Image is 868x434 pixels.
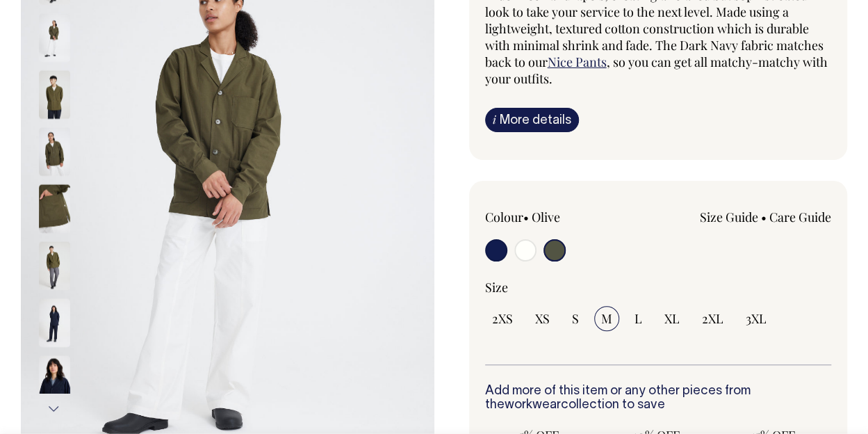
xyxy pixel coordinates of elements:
[485,209,623,225] div: Colour
[39,298,70,347] img: dark-navy
[493,112,496,127] span: i
[505,399,561,411] a: workwear
[39,184,70,233] img: olive
[565,306,586,331] input: S
[601,310,612,327] span: M
[594,306,619,331] input: M
[746,310,767,327] span: 3XL
[39,127,70,176] img: olive
[664,310,680,327] span: XL
[39,355,70,404] img: dark-navy
[39,70,70,119] img: olive
[532,209,560,225] label: Olive
[535,310,550,327] span: XS
[769,209,831,225] a: Care Guide
[485,279,832,296] div: Size
[700,209,758,225] a: Size Guide
[548,54,607,70] a: Nice Pants
[528,306,557,331] input: XS
[485,306,520,331] input: 2XS
[702,310,723,327] span: 2XL
[739,306,773,331] input: 3XL
[39,13,70,62] img: olive
[485,54,828,87] span: , so you can get all matchy-matchy with your outfits.
[572,310,579,327] span: S
[695,306,730,331] input: 2XL
[485,385,832,412] h6: Add more of this item or any other pieces from the collection to save
[628,306,649,331] input: L
[485,108,579,132] a: iMore details
[44,393,65,424] button: Next
[634,310,642,327] span: L
[523,209,529,225] span: •
[39,241,70,290] img: olive
[657,306,687,331] input: XL
[492,310,513,327] span: 2XS
[761,209,767,225] span: •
